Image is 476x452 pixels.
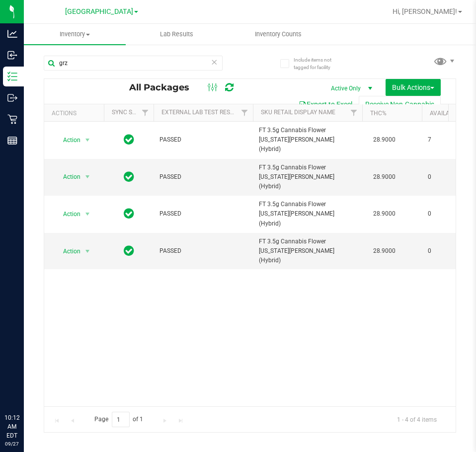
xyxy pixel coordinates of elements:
[159,135,247,145] span: PASSED
[7,114,17,124] inline-svg: Retail
[54,170,81,184] span: Action
[112,412,130,427] input: 1
[24,30,126,39] span: Inventory
[294,56,343,71] span: Include items not tagged for facility
[65,7,133,16] span: [GEOGRAPHIC_DATA]
[10,373,40,402] iframe: Resource center
[228,24,329,45] a: Inventory Counts
[124,170,134,184] span: In Sync
[7,50,17,60] inline-svg: Inbound
[86,412,152,427] span: Page of 1
[359,96,441,113] button: Receive Non-Cannabis
[7,72,17,81] inline-svg: Inventory
[370,110,387,117] a: THC%
[428,209,466,219] span: 0
[237,104,253,121] a: Filter
[392,83,434,91] span: Bulk Actions
[124,207,134,221] span: In Sync
[159,172,247,182] span: PASSED
[4,413,19,440] p: 10:12 AM EDT
[259,237,356,266] span: FT 3.5g Cannabis Flower [US_STATE][PERSON_NAME] (Hybrid)
[428,246,466,256] span: 0
[241,30,315,39] span: Inventory Counts
[124,244,134,258] span: In Sync
[259,163,356,192] span: FT 3.5g Cannabis Flower [US_STATE][PERSON_NAME] (Hybrid)
[393,7,457,15] span: Hi, [PERSON_NAME]!
[81,207,94,221] span: select
[159,246,247,256] span: PASSED
[389,412,445,427] span: 1 - 4 of 4 items
[81,170,94,184] span: select
[7,136,17,146] inline-svg: Reports
[161,109,239,116] a: External Lab Test Result
[147,30,207,39] span: Lab Results
[259,126,356,154] span: FT 3.5g Cannabis Flower [US_STATE][PERSON_NAME] (Hybrid)
[124,133,134,147] span: In Sync
[368,170,400,184] span: 28.9000
[346,104,362,121] a: Filter
[430,110,460,117] a: Available
[428,172,466,182] span: 0
[368,207,400,221] span: 28.9000
[54,133,81,147] span: Action
[259,200,356,228] span: FT 3.5g Cannabis Flower [US_STATE][PERSON_NAME] (Hybrid)
[292,96,359,113] button: Export to Excel
[112,109,150,116] a: Sync Status
[7,93,17,103] inline-svg: Outbound
[4,440,19,448] p: 09/27
[211,56,218,69] span: Clear
[129,82,199,93] span: All Packages
[81,244,94,258] span: select
[52,110,100,117] div: Actions
[54,244,81,258] span: Action
[386,79,441,96] button: Bulk Actions
[81,133,94,147] span: select
[126,24,228,45] a: Lab Results
[159,209,247,219] span: PASSED
[24,24,126,45] a: Inventory
[54,207,81,221] span: Action
[368,133,400,147] span: 28.9000
[44,56,223,71] input: Search Package ID, Item Name, SKU, Lot or Part Number...
[7,29,17,39] inline-svg: Analytics
[137,104,154,121] a: Filter
[368,244,400,258] span: 28.9000
[428,135,466,145] span: 7
[261,109,335,116] a: Sku Retail Display Name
